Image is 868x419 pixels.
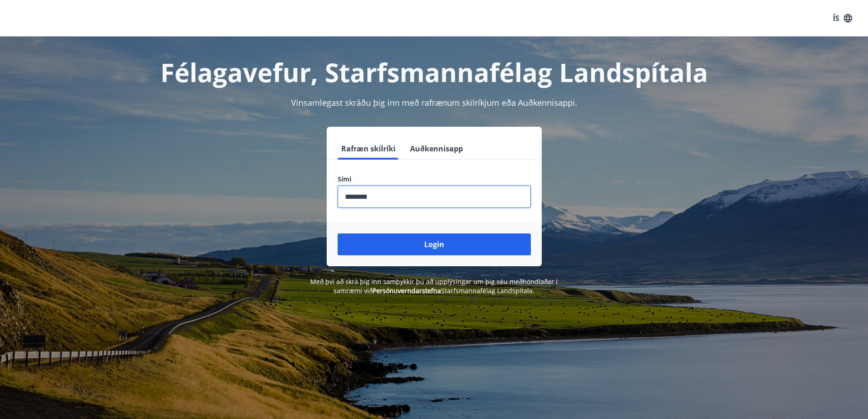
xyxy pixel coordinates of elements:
[406,138,467,160] button: Auðkennisapp
[117,55,751,89] h1: Félagavefur, Starfsmannafélag Landspítala
[373,286,441,295] a: Persónuverndarstefna
[828,10,857,26] button: ÍS
[291,97,577,108] span: Vinsamlegast skráðu þig inn með rafrænum skilríkjum eða Auðkennisappi.
[338,138,399,160] button: Rafræn skilríki
[338,233,531,255] button: Login
[310,277,558,295] span: Með því að skrá þig inn samþykkir þú að upplýsingar um þig séu meðhöndlaðar í samræmi við Starfsm...
[338,175,531,184] label: Sími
